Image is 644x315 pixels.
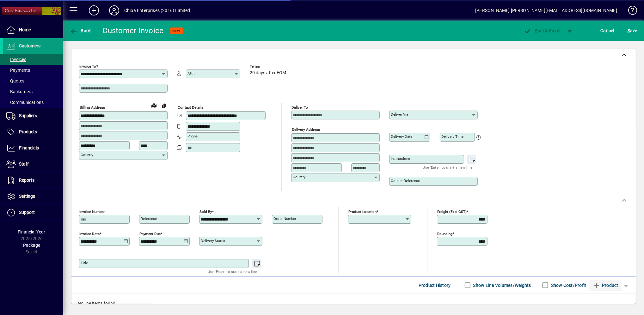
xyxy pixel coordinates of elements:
a: Home [3,22,63,38]
mat-label: Deliver via [391,112,408,117]
mat-label: Invoice To [79,64,96,69]
mat-label: Attn [187,71,194,76]
a: Communications [3,97,63,108]
mat-label: Delivery status [201,239,225,243]
span: NEW [173,29,181,33]
div: Chiba Enterprises (2016) Limited [124,5,190,15]
span: Products [19,129,37,134]
span: S [628,28,630,33]
span: Product History [419,280,451,290]
mat-label: Rounding [437,232,452,236]
div: [PERSON_NAME] [PERSON_NAME][EMAIL_ADDRESS][DOMAIN_NAME] [475,5,617,15]
span: Staff [19,161,29,167]
button: Product History [416,280,453,291]
div: No line items found [71,294,636,313]
span: Terms [250,64,288,69]
span: Invoices [6,57,26,62]
span: Cancel [601,26,615,36]
label: Show Cost/Profit [550,282,586,288]
span: Backorders [6,89,33,94]
span: 20 days after EOM [250,70,286,76]
app-page-header-button: Back [63,25,98,36]
span: Payments [6,68,30,73]
a: Reports [3,173,63,188]
span: Suppliers [19,113,37,118]
a: Backorders [3,86,63,97]
mat-label: Product location [348,209,377,214]
a: Suppliers [3,108,63,124]
label: Show Line Volumes/Weights [472,282,531,288]
a: Support [3,205,63,221]
span: Back [70,28,91,33]
span: ost & Email [524,28,561,33]
div: Customer Invoice [103,26,164,36]
span: Communications [6,100,44,105]
button: Product [590,280,622,291]
mat-label: Delivery date [391,134,412,139]
mat-label: Reference [141,216,157,221]
mat-label: Title [81,261,88,265]
button: Cancel [599,25,616,36]
a: Products [3,124,63,140]
button: Add [84,5,104,16]
mat-label: Payment due [139,232,161,236]
span: Customers [19,43,40,48]
a: Settings [3,189,63,204]
mat-label: Freight (excl GST) [437,209,467,214]
mat-label: Instructions [391,156,410,161]
mat-label: Phone [187,134,198,138]
span: Financials [19,145,39,150]
mat-label: Country [81,153,93,157]
span: Product [593,280,618,290]
span: Settings [19,194,35,199]
mat-hint: Use 'Enter' to start a new line [423,164,473,171]
mat-label: Order number [273,216,296,221]
span: Package [23,243,40,248]
span: Financial Year [18,229,46,234]
mat-label: Invoice date [79,232,100,236]
mat-label: Courier Reference [391,179,420,183]
mat-label: Invoice number [79,209,105,214]
button: Post & Email [521,25,564,36]
a: Payments [3,65,63,76]
span: Home [19,27,31,32]
mat-label: Sold by [199,209,212,214]
span: Support [19,210,35,215]
button: Copy to Delivery address [159,100,169,111]
a: Invoices [3,54,63,65]
span: ave [628,26,637,36]
a: Quotes [3,76,63,86]
a: Knowledge Base [623,1,636,22]
mat-hint: Use 'Enter' to start a new line [208,268,257,275]
mat-label: Country [293,175,305,179]
mat-label: Delivery time [441,134,463,139]
span: Quotes [6,78,24,83]
button: Back [68,25,93,36]
a: View on map [149,100,159,110]
mat-label: Deliver To [291,105,308,110]
a: Financials [3,140,63,156]
span: P [535,28,538,33]
button: Profile [104,5,124,16]
button: Save [626,25,639,36]
span: Reports [19,178,34,183]
a: Staff [3,156,63,172]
